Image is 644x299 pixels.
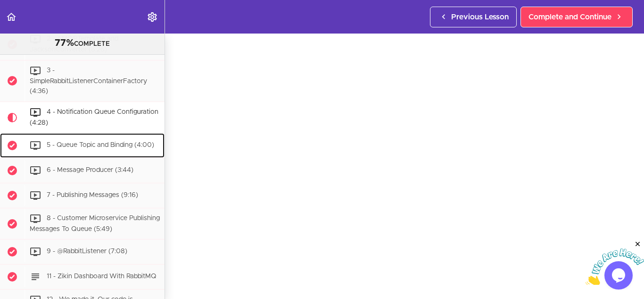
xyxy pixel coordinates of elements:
span: Complete and Continue [528,11,611,23]
span: 77% [55,38,74,48]
svg: Settings Menu [147,11,158,23]
span: Previous Lesson [451,11,509,23]
svg: Back to course curriculum [6,11,17,23]
span: 3 - SimpleRabbitListenerContainerFactory (4:36) [30,67,147,94]
div: COMPLETE [12,37,153,50]
span: 7 - Publishing Messages (9:16) [47,192,138,198]
a: Previous Lesson [430,7,517,27]
span: 4 - Notification Queue Configuration (4:28) [30,109,158,126]
span: 5 - Queue Topic and Binding (4:00) [47,142,154,148]
a: Complete and Continue [520,7,633,27]
span: 8 - Customer Microservice Publishing Messages To Queue (5:49) [30,215,160,232]
span: 6 - Message Producer (3:44) [47,167,133,173]
iframe: Video Player [184,42,625,290]
iframe: chat widget [586,240,644,285]
span: 11 - Zikin Dashboard With RabbitMQ [47,273,157,280]
span: 9 - @RabbitListener (7:08) [47,248,127,255]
